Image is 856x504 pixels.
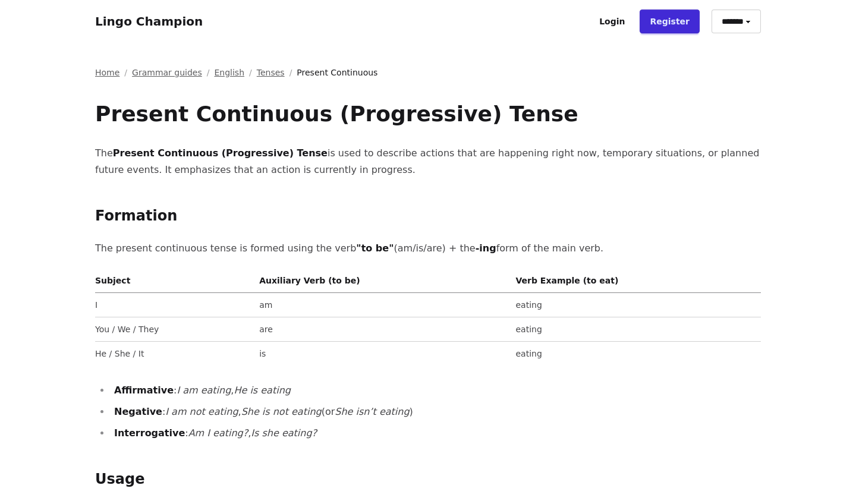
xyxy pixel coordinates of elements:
[640,10,700,33] a: Register
[589,10,635,33] a: Login
[165,406,238,417] em: I am not eating
[95,145,761,178] p: The is used to describe actions that are happening right now, temporary situations, or planned fu...
[251,427,317,439] em: Is she eating?
[257,67,285,78] a: Tenses
[95,341,254,366] td: He / She / It
[95,273,254,293] th: Subject
[188,427,248,439] em: Am I eating?
[95,207,761,226] h2: Formation
[289,67,292,78] span: /
[511,273,761,293] th: Verb Example (to eat)
[511,317,761,341] td: eating
[254,317,511,341] td: are
[114,406,162,417] strong: Negative
[241,406,322,417] em: She is not eating
[111,425,761,442] li: : ,
[234,385,291,396] em: He is eating
[476,242,496,254] strong: -ing
[111,382,761,399] li: : ,
[177,385,231,396] em: I am eating
[111,404,761,420] li: : , (or )
[95,67,119,78] a: Home
[254,292,511,317] td: am
[132,67,202,78] a: Grammar guides
[249,67,252,78] span: /
[511,292,761,317] td: eating
[356,242,394,254] strong: "to be"
[214,67,244,78] a: English
[95,470,761,489] h2: Usage
[297,67,377,78] span: Present Continuous
[511,341,761,366] td: eating
[124,67,127,78] span: /
[95,292,254,317] td: I
[95,240,761,257] p: The present continuous tense is formed using the verb (am/is/are) + the form of the main verb.
[95,67,761,78] nav: Breadcrumb
[95,102,761,126] h1: Present Continuous (Progressive) Tense
[114,385,174,396] strong: Affirmative
[113,147,328,159] strong: Present Continuous (Progressive) Tense
[95,317,254,341] td: You / We / They
[95,14,203,29] a: Lingo Champion
[335,406,409,417] em: She isn’t eating
[114,427,185,439] strong: Interrogative
[254,341,511,366] td: is
[254,273,511,293] th: Auxiliary Verb (to be)
[207,67,210,78] span: /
